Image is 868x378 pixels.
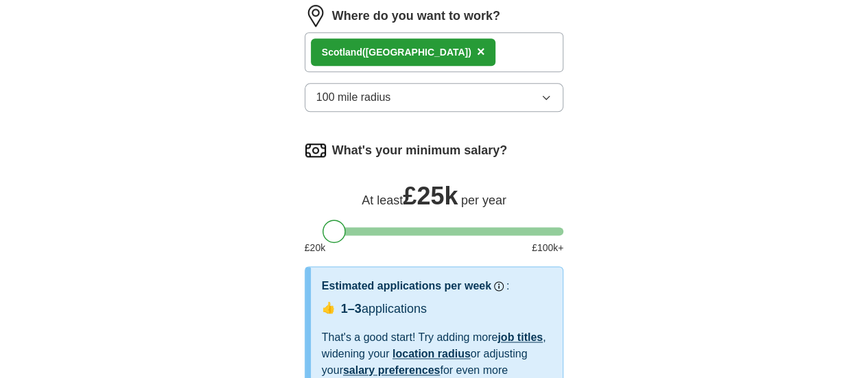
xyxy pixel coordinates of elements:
[343,364,440,376] a: salary preferences
[341,300,427,318] div: applications
[403,182,458,210] span: £ 25k
[332,141,507,160] label: What's your minimum salary?
[506,278,509,294] h3: :
[305,83,564,112] button: 100 mile radius
[362,47,471,58] span: ([GEOGRAPHIC_DATA])
[322,45,471,60] div: and
[322,47,345,58] strong: Scotl
[341,302,362,316] span: 1–3
[305,241,325,255] span: £ 20 k
[322,278,491,294] h3: Estimated applications per week
[477,44,485,59] span: ×
[477,42,485,62] button: ×
[322,300,336,316] span: 👍
[497,331,543,343] a: job titles
[392,348,471,359] a: location radius
[332,7,500,25] label: Where do you want to work?
[305,139,327,161] img: salary.png
[316,89,391,106] span: 100 mile radius
[362,193,403,207] span: At least
[305,5,327,27] img: location.png
[461,193,506,207] span: per year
